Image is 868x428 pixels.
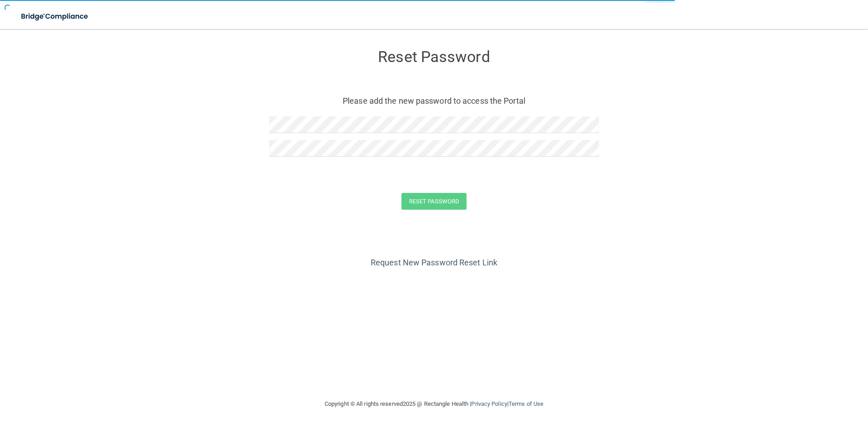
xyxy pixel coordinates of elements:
h3: Reset Password [269,48,599,65]
div: Copyright © All rights reserved 2025 @ Rectangle Health | | [269,390,599,418]
p: Please add the new password to access the Portal [276,93,592,108]
button: Reset Password [401,193,467,210]
img: bridge_compliance_login_screen.278c3ca4.svg [14,7,97,26]
a: Privacy Policy [471,400,507,407]
a: Request New Password Reset Link [371,258,497,267]
a: Terms of Use [509,400,543,407]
